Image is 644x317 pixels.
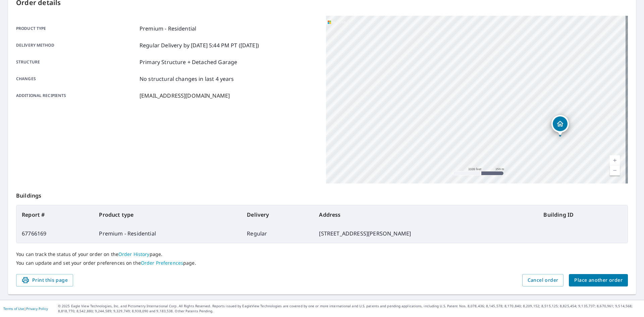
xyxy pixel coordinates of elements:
[16,260,628,266] p: You can update and set your order preferences on the page.
[26,306,48,311] a: Privacy Policy
[140,92,230,100] p: [EMAIL_ADDRESS][DOMAIN_NAME]
[58,304,641,314] p: © 2025 Eagle View Technologies, Inc. and Pictometry International Corp. All Rights Reserved. Repo...
[574,276,623,284] span: Place another order
[551,115,569,136] div: Dropped pin, building 1, Residential property, 1353 Apollo Dr Arnold, MO 63010
[569,274,628,286] button: Place another order
[241,205,314,224] th: Delivery
[528,276,558,284] span: Cancel order
[16,183,628,205] p: Buildings
[538,205,628,224] th: Building ID
[141,260,183,266] a: Order Preferences
[3,306,24,311] a: Terms of Use
[16,205,94,224] th: Report #
[16,24,137,33] p: Product type
[16,224,94,243] td: 67766169
[3,307,48,311] p: |
[610,165,620,175] a: Current Level 15, Zoom Out
[314,205,538,224] th: Address
[16,274,73,286] button: Print this page
[16,92,137,100] p: Additional recipients
[21,276,68,284] span: Print this page
[118,251,150,257] a: Order History
[94,224,241,243] td: Premium - Residential
[140,75,234,83] p: No structural changes in last 4 years
[140,58,237,66] p: Primary Structure + Detached Garage
[314,224,538,243] td: [STREET_ADDRESS][PERSON_NAME]
[16,58,137,66] p: Structure
[16,251,628,257] p: You can track the status of your order on the page.
[522,274,564,286] button: Cancel order
[16,75,137,83] p: Changes
[140,24,196,33] p: Premium - Residential
[241,224,314,243] td: Regular
[16,41,137,49] p: Delivery method
[610,155,620,165] a: Current Level 15, Zoom In
[140,41,259,49] p: Regular Delivery by [DATE] 5:44 PM PT ([DATE])
[94,205,241,224] th: Product type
